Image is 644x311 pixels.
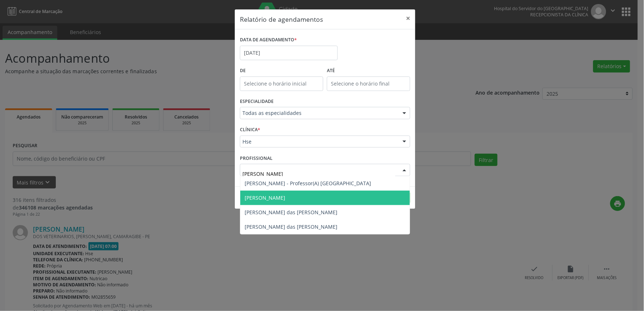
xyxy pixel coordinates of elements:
[242,166,395,181] input: Selecione um profissional
[240,153,273,164] label: PROFISSIONAL
[245,223,337,230] span: [PERSON_NAME] das [PERSON_NAME]
[240,76,323,91] input: Selecione o horário inicial
[240,34,297,46] label: DATA DE AGENDAMENTO
[240,14,323,24] h5: Relatório de agendamentos
[240,65,323,76] label: De
[327,76,410,91] input: Selecione o horário final
[327,65,410,76] label: ATÉ
[242,109,395,117] span: Todas as especialidades
[245,180,371,187] span: [PERSON_NAME] - Professor(A) [GEOGRAPHIC_DATA]
[245,194,285,201] span: [PERSON_NAME]
[242,138,395,145] span: Hse
[245,209,337,216] span: [PERSON_NAME] das [PERSON_NAME]
[401,9,415,27] button: Close
[240,46,338,60] input: Selecione uma data ou intervalo
[240,96,274,107] label: ESPECIALIDADE
[240,124,260,136] label: CLÍNICA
